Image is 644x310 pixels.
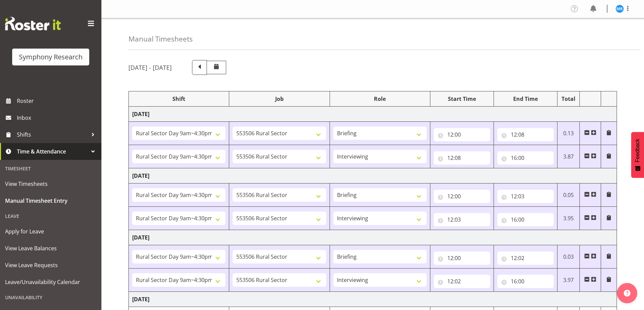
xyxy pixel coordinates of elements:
a: View Leave Balances [2,240,100,257]
input: Click to select... [434,213,490,226]
td: [DATE] [129,292,617,307]
img: michael-robinson11856.jpg [616,5,624,13]
input: Click to select... [497,151,554,165]
div: Job [233,95,326,103]
div: Leave [2,209,100,223]
input: Click to select... [497,128,554,141]
a: Apply for Leave [2,223,100,240]
a: Leave/Unavailability Calendar [2,274,100,290]
span: Time & Attendance [17,146,88,157]
span: View Leave Requests [5,260,96,270]
button: Feedback - Show survey [631,132,644,178]
div: Symphony Research [19,52,82,62]
a: Manual Timesheet Entry [2,192,100,209]
td: [DATE] [129,168,617,184]
span: Inbox [17,113,98,123]
img: Rosterit website logo [5,17,61,30]
div: Start Time [434,95,490,103]
span: View Leave Balances [5,243,96,253]
input: Click to select... [497,213,554,226]
div: Unavailability [2,290,100,304]
div: Total [561,95,576,103]
input: Click to select... [434,275,490,288]
span: Shifts [17,130,88,140]
div: Role [333,95,427,103]
td: [DATE] [129,107,617,122]
td: [DATE] [129,230,617,245]
h4: Manual Timesheets [128,35,193,43]
div: Timesheet [2,162,100,175]
input: Click to select... [434,128,490,141]
td: 0.13 [557,122,580,145]
img: help-xxl-2.png [624,290,630,297]
input: Click to select... [434,151,490,165]
span: Leave/Unavailability Calendar [5,277,96,287]
div: Shift [132,95,225,103]
a: View Leave Requests [2,257,100,274]
td: 0.03 [557,245,580,269]
input: Click to select... [434,251,490,265]
span: Apply for Leave [5,226,96,236]
input: Click to select... [497,251,554,265]
input: Click to select... [497,275,554,288]
span: Feedback [635,139,641,162]
span: View Timesheets [5,179,96,189]
a: View Timesheets [2,175,100,192]
h5: [DATE] - [DATE] [128,64,172,71]
td: 3.97 [557,269,580,292]
span: Roster [17,96,98,106]
td: 3.95 [557,207,580,230]
div: End Time [497,95,554,103]
input: Click to select... [434,190,490,203]
td: 3.87 [557,145,580,168]
input: Click to select... [497,190,554,203]
span: Manual Timesheet Entry [5,196,96,206]
td: 0.05 [557,184,580,207]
